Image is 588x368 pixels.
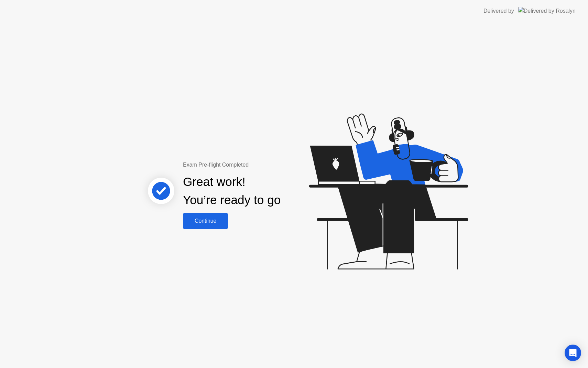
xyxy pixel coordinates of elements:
[185,218,226,224] div: Continue
[518,7,576,15] img: Delivered by Rosalyn
[183,213,228,229] button: Continue
[183,173,281,209] div: Great work! You’re ready to go
[483,7,514,15] div: Delivered by
[565,345,581,361] div: Open Intercom Messenger
[183,161,325,169] div: Exam Pre-flight Completed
